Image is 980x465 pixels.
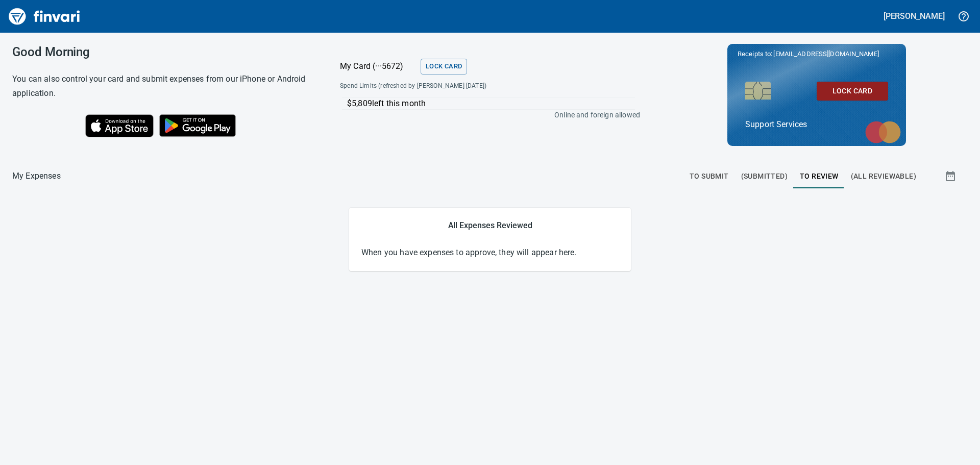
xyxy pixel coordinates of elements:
[935,164,968,188] button: Show transactions within a particular date range
[851,170,916,183] span: (All Reviewable)
[6,4,83,29] img: Finvari
[332,110,640,120] p: Online and foreign allowed
[361,220,619,231] h5: All Expenses Reviewed
[154,109,241,142] img: Get it on Google Play
[421,59,467,75] button: Lock Card
[12,72,314,101] h6: You can also control your card and submit expenses from our iPhone or Android application.
[347,97,635,110] p: $5,809 left this month
[825,85,880,97] span: Lock Card
[12,170,61,182] nav: breadcrumb
[745,118,888,131] p: Support Services
[772,49,879,59] span: [EMAIL_ADDRESS][DOMAIN_NAME]
[12,45,314,59] h3: Good Morning
[860,116,906,149] img: mastercard.svg
[817,82,888,101] button: Lock Card
[340,81,562,91] span: Spend Limits (refreshed by [PERSON_NAME] [DATE])
[800,170,839,183] span: To Review
[361,247,619,259] p: When you have expenses to approve, they will appear here.
[12,170,61,182] p: My Expenses
[741,170,788,183] span: (Submitted)
[884,11,945,21] h5: [PERSON_NAME]
[340,60,416,72] p: My Card (···5672)
[738,49,896,59] p: Receipts to:
[426,61,462,72] span: Lock Card
[690,170,729,183] span: To Submit
[881,8,947,24] button: [PERSON_NAME]
[85,114,154,137] img: Download on the App Store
